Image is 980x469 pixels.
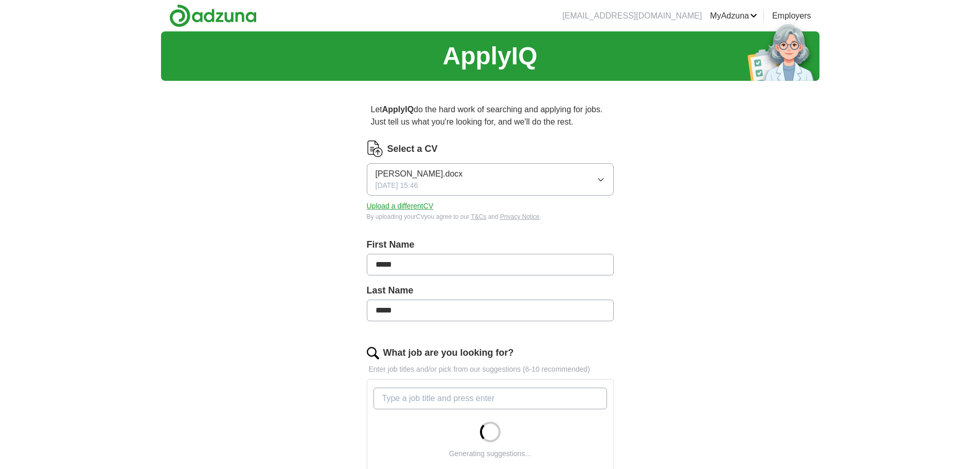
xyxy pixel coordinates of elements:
img: Adzuna logo [169,4,257,27]
button: [PERSON_NAME].docx[DATE] 15:46 [367,163,614,196]
label: Select a CV [387,142,438,156]
div: Generating suggestions... [449,448,531,459]
h1: ApplyIQ [442,38,537,75]
strong: ApplyIQ [382,105,414,114]
input: Type a job title and press enter [373,388,607,409]
p: Enter job titles and/or pick from our suggestions (6-10 recommended) [367,364,614,375]
img: search.png [367,347,379,359]
li: [EMAIL_ADDRESS][DOMAIN_NAME] [562,10,702,22]
div: By uploading your CV you agree to our and . [367,212,614,221]
label: What job are you looking for? [383,346,514,360]
button: Upload a differentCV [367,201,434,212]
img: CV Icon [367,141,383,157]
label: First Name [367,238,614,252]
a: Privacy Notice [500,213,540,220]
label: Last Name [367,284,614,298]
a: Employers [772,10,811,22]
p: Let do the hard work of searching and applying for jobs. Just tell us what you're looking for, an... [367,99,614,132]
span: [DATE] 15:46 [376,180,418,191]
span: [PERSON_NAME].docx [376,168,463,180]
a: T&Cs [471,213,486,220]
a: MyAdzuna [710,10,757,22]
